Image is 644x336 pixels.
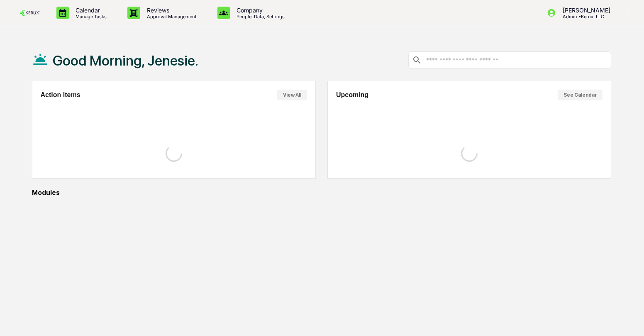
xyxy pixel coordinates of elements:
p: Approval Management [140,14,201,19]
button: View All [277,90,307,100]
p: [PERSON_NAME] [556,7,615,14]
p: Manage Tasks [69,14,111,19]
p: Admin • Kerux, LLC [556,14,615,19]
p: Reviews [140,7,201,14]
p: Company [230,7,289,14]
div: Modules [32,189,612,197]
button: See Calendar [558,90,603,100]
p: People, Data, Settings [230,14,289,19]
h2: Upcoming [336,91,368,99]
h1: Good Morning, Jenesie. [53,52,198,69]
h2: Action Items [41,91,80,99]
p: Calendar [69,7,111,14]
img: logo [20,10,40,15]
